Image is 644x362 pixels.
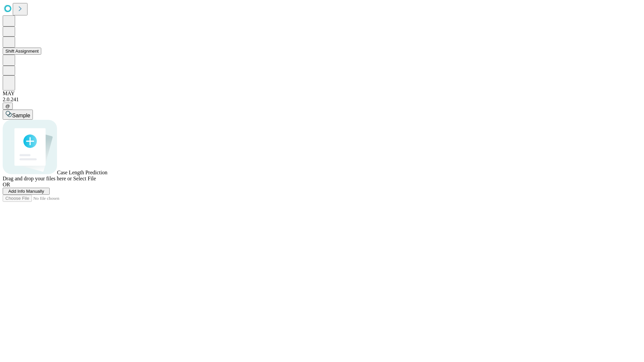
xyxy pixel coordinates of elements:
[3,90,641,97] div: MAY
[57,170,107,175] span: Case Length Prediction
[3,103,13,110] button: @
[12,113,30,118] span: Sample
[8,189,44,194] span: Add Info Manually
[3,182,10,187] span: OR
[3,110,33,120] button: Sample
[3,188,50,195] button: Add Info Manually
[3,176,72,181] span: Drag and drop your files here or
[5,104,10,109] span: @
[73,176,96,181] span: Select File
[3,48,41,55] button: Shift Assignment
[3,97,641,103] div: 2.0.241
